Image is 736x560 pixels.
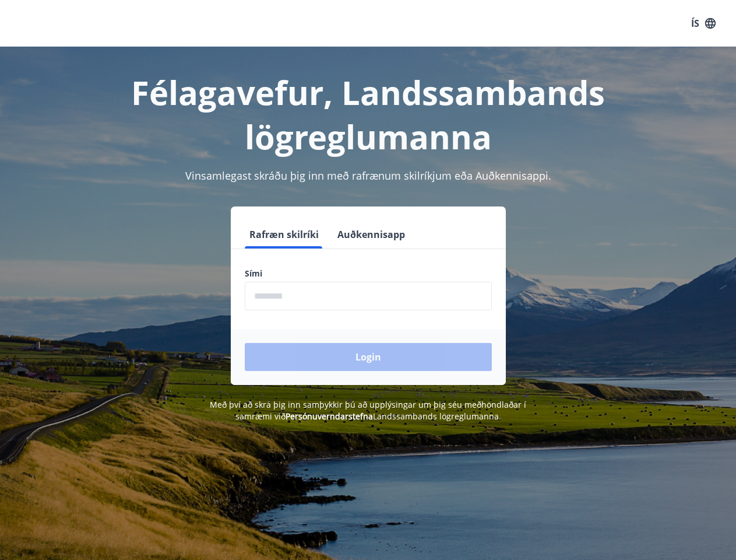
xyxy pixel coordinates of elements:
label: Sími [245,268,492,279]
a: Persónuverndarstefna [286,411,373,422]
span: Með því að skrá þig inn samþykkir þú að upplýsingar um þig séu meðhöndlaðar í samræmi við Landssa... [210,399,526,422]
span: Vinsamlegast skráðu þig inn með rafrænum skilríkjum eða Auðkennisappi. [185,169,551,183]
button: Rafræn skilríki [245,220,323,249]
h1: Félagavefur, Landssambands lögreglumanna [14,70,722,159]
button: Auðkennisapp [333,220,410,249]
button: ÍS [685,13,722,34]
